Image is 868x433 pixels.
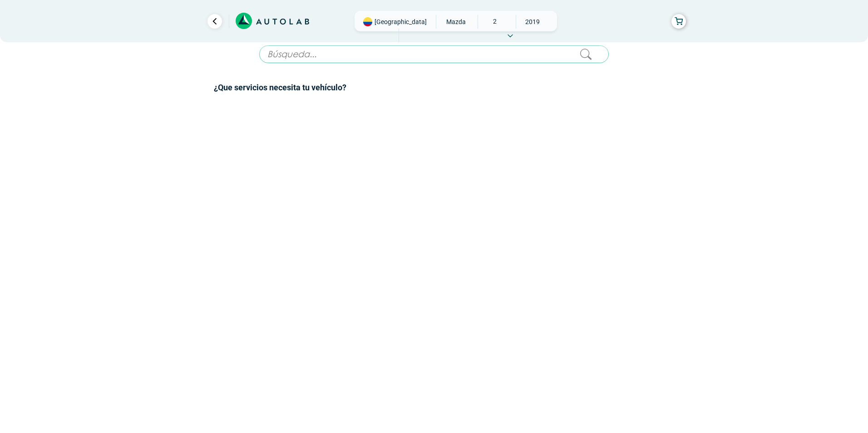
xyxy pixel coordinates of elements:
img: Flag of COLOMBIA [363,17,372,26]
span: 2019 [516,15,548,29]
span: 2 [478,15,510,28]
h2: ¿Que servicios necesita tu vehículo? [214,82,654,93]
span: [GEOGRAPHIC_DATA] [375,17,427,26]
a: Ir al paso anterior [207,14,222,29]
span: MAZDA [440,15,472,29]
input: Búsqueda... [259,45,609,63]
